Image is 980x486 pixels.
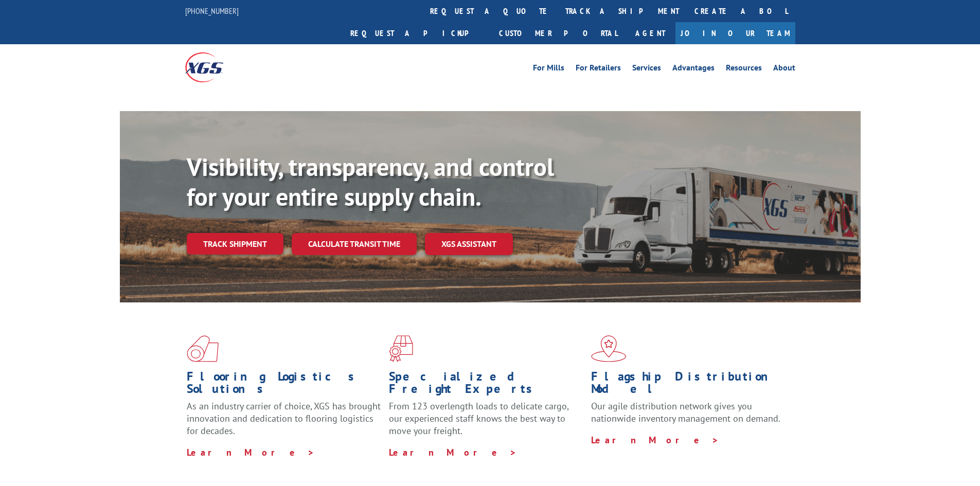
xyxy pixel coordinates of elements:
a: Calculate transit time [292,233,417,255]
a: Customer Portal [491,22,625,44]
span: As an industry carrier of choice, XGS has brought innovation and dedication to flooring logistics... [187,400,381,437]
a: Resources [726,64,762,75]
p: From 123 overlength loads to delicate cargo, our experienced staff knows the best way to move you... [389,400,583,446]
a: Advantages [672,64,715,75]
img: xgs-icon-total-supply-chain-intelligence-red [187,335,219,362]
span: Our agile distribution network gives you nationwide inventory management on demand. [591,400,780,424]
a: Join Our Team [675,22,795,44]
h1: Flooring Logistics Solutions [187,370,381,400]
a: [PHONE_NUMBER] [185,6,239,16]
a: Track shipment [187,233,283,255]
a: For Retailers [576,64,621,75]
a: Learn More > [591,434,719,446]
img: xgs-icon-focused-on-flooring-red [389,335,413,362]
a: Agent [625,22,675,44]
a: Request a pickup [343,22,491,44]
a: XGS ASSISTANT [425,233,513,255]
a: Services [632,64,661,75]
a: About [773,64,795,75]
a: For Mills [533,64,564,75]
h1: Flagship Distribution Model [591,370,786,400]
b: Visibility, transparency, and control for your entire supply chain. [187,151,554,212]
img: xgs-icon-flagship-distribution-model-red [591,335,627,362]
a: Learn More > [187,446,315,458]
a: Learn More > [389,446,517,458]
h1: Specialized Freight Experts [389,370,583,400]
